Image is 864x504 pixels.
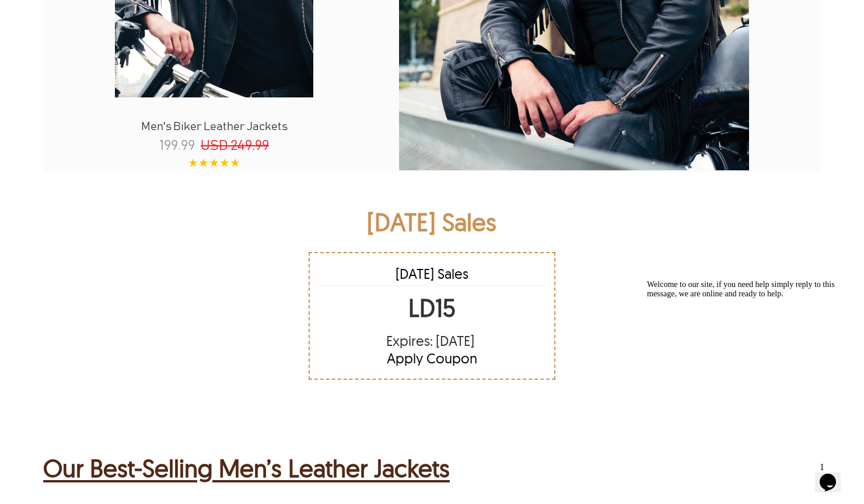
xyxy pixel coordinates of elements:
iframe: chat widget [815,457,852,492]
a: Our Best-Selling Men’s Leather Jackets [43,450,450,487]
a: [DATE] Sales [367,206,496,237]
span: Welcome to our site, if you need help simply reply to this message, we are online and ready to help. [5,5,193,23]
h2: LD15 [408,289,456,329]
p: ★★★★★ [115,156,313,170]
span: USD 249.99 [195,139,269,153]
iframe: chat widget [642,275,852,452]
span: Expires: [386,332,433,349]
div: Apply Coupon [321,349,543,367]
p: 199.99 [115,135,313,156]
span: Join Date Sep 02, 2025 [436,332,474,349]
div: Welcome to our site, if you need help simply reply to this message, we are online and ready to help. [5,5,215,23]
div: [DATE] Sales [321,265,543,282]
p: Men's Biker Leather Jackets [115,121,313,132]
